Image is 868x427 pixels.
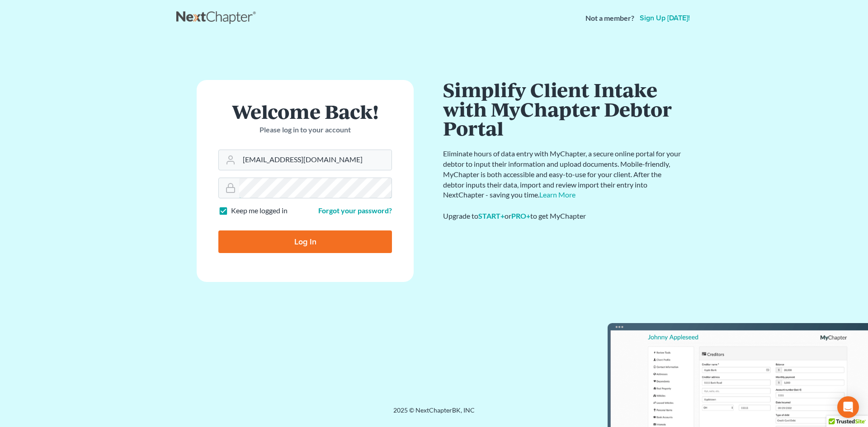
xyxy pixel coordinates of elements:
h1: Simplify Client Intake with MyChapter Debtor Portal [443,80,683,138]
input: Email Address [239,150,392,170]
div: 2025 © NextChapterBK, INC [176,406,692,422]
strong: Not a member? [585,13,634,23]
label: Keep me logged in [231,206,288,216]
a: Learn More [539,190,576,199]
a: Forgot your password? [318,206,392,215]
a: Sign up [DATE]! [638,14,692,22]
p: Please log in to your account [218,125,392,135]
div: Open Intercom Messenger [837,396,859,418]
p: Eliminate hours of data entry with MyChapter, a secure online portal for your debtor to input the... [443,149,683,200]
div: Upgrade to or to get MyChapter [443,211,683,221]
a: PRO+ [511,211,530,220]
input: Log In [218,230,392,253]
a: START+ [478,211,505,220]
h1: Welcome Back! [218,102,392,121]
